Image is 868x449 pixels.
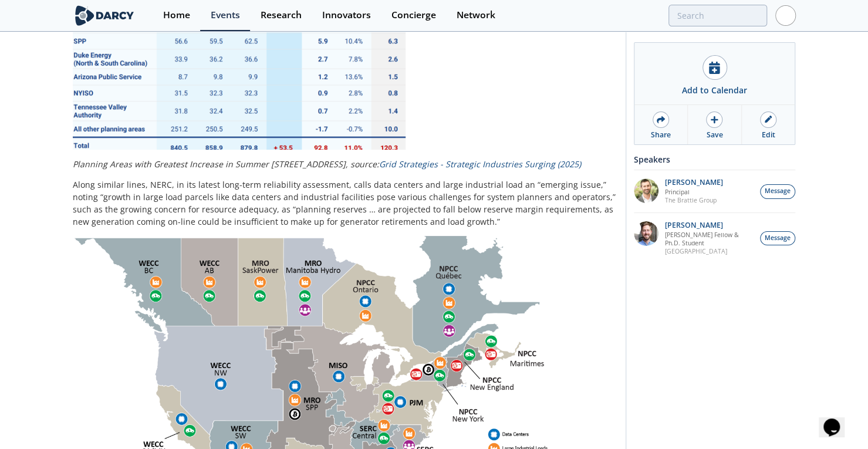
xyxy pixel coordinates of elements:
img: logo-wide.svg [73,5,137,26]
div: Research [261,11,302,20]
input: Advanced Search [668,5,767,26]
p: The Brattle Group [665,196,723,204]
div: Concierge [391,11,436,20]
div: Innovators [322,11,371,20]
div: Edit [761,130,775,140]
p: [GEOGRAPHIC_DATA] [665,247,754,255]
img: Profile [775,5,796,26]
div: Speakers [634,149,795,170]
div: Events [211,11,240,20]
div: Network [457,11,495,20]
div: Add to Calendar [682,84,747,96]
p: [PERSON_NAME] Fellow & Ph.D. Student [665,231,754,247]
div: Home [163,11,190,20]
p: [PERSON_NAME] [665,221,754,229]
img: 94f5b726-9240-448e-ab22-991e3e151a77 [634,221,658,246]
a: Grid Strategies - Strategic Industries Surging (2025) [379,158,581,170]
button: Message [760,231,795,246]
img: 80af834d-1bc5-4ae6-b57f-fc2f1b2cb4b2 [634,178,658,203]
span: Message [765,187,791,196]
p: Principal [665,188,723,196]
p: Along similar lines, NERC, in its latest long-term reliability assessment, calls data centers and... [73,178,617,228]
button: Message [760,184,795,199]
a: Edit [742,105,795,144]
span: Message [765,234,791,243]
div: Save [706,130,722,140]
iframe: chat widget [819,402,856,437]
em: Planning Areas with Greatest Increase in Summer [STREET_ADDRESS], source: [73,158,581,170]
div: Share [651,130,671,140]
p: [PERSON_NAME] [665,178,723,187]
